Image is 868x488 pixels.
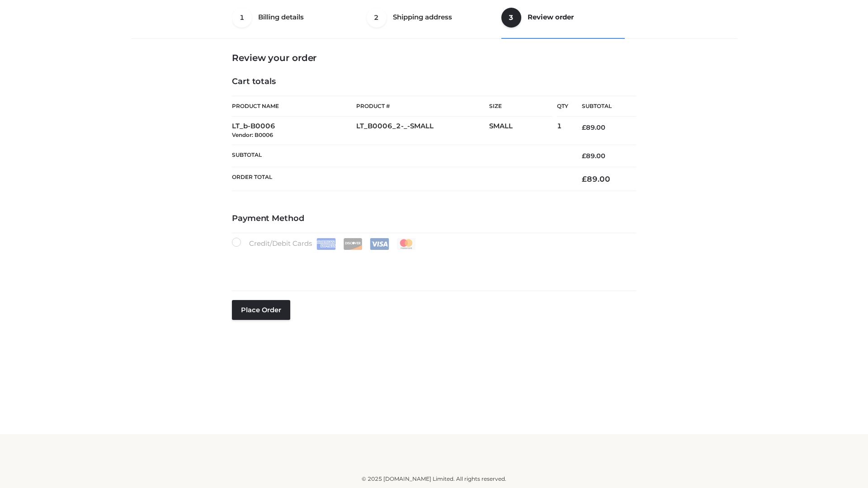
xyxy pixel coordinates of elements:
bdi: 89.00 [582,123,605,131]
h4: Cart totals [232,77,636,87]
th: Size [489,96,552,117]
div: © 2025 [DOMAIN_NAME] Limited. All rights reserved. [134,474,734,483]
td: SMALL [489,117,557,145]
th: Qty [557,96,568,117]
small: Vendor: B0006 [232,131,273,138]
span: £ [582,152,586,160]
th: Order Total [232,167,568,191]
th: Subtotal [568,96,636,117]
td: LT_B0006_2-_-SMALL [356,117,489,145]
span: £ [582,174,587,183]
span: £ [582,123,586,131]
td: LT_b-B0006 [232,117,356,145]
h3: Review your order [232,52,636,63]
img: Visa [370,238,389,250]
img: Discover [343,238,363,250]
label: Credit/Debit Cards [232,238,417,250]
bdi: 89.00 [582,152,605,160]
img: Amex [316,238,336,250]
th: Subtotal [232,145,568,167]
bdi: 89.00 [582,174,610,183]
iframe: Secure payment input frame [230,248,634,281]
td: 1 [557,117,568,145]
h4: Payment Method [232,214,636,224]
th: Product Name [232,96,356,117]
th: Product # [356,96,489,117]
button: Place order [232,300,290,320]
img: Mastercard [396,238,416,250]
